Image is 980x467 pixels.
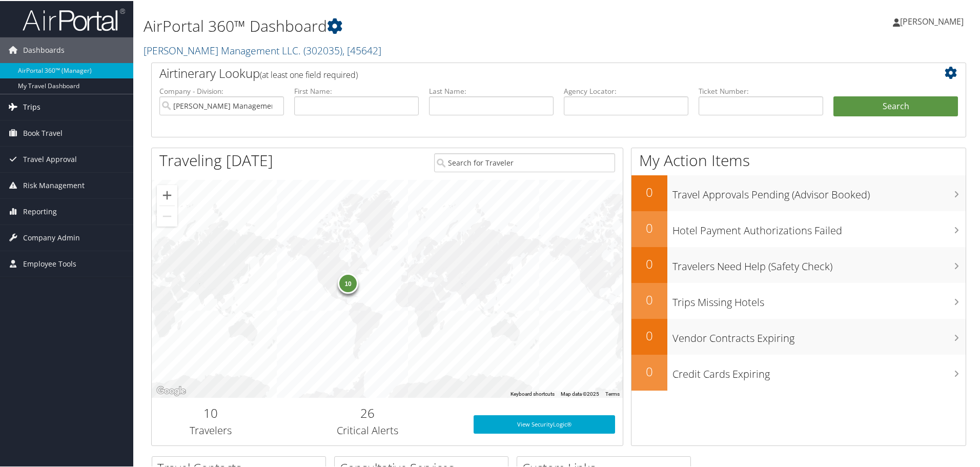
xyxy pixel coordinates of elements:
[631,174,966,210] a: 0Travel Approvals Pending (Advisor Booked)
[294,85,419,95] label: First Name:
[154,383,188,397] img: Google
[672,361,966,380] h3: Credit Cards Expiring
[631,210,966,246] a: 0Hotel Payment Authorizations Failed
[23,172,85,197] span: Risk Management
[893,5,974,36] a: [PERSON_NAME]
[23,93,40,119] span: Trips
[159,149,273,170] h1: Traveling [DATE]
[833,95,958,116] button: Search
[157,205,177,226] button: Zoom out
[511,390,555,397] button: Keyboard shortcuts
[900,15,964,26] span: [PERSON_NAME]
[157,184,177,205] button: Zoom in
[144,14,697,36] h1: AirPortal 360™ Dashboard
[23,224,80,250] span: Company Admin
[159,64,890,81] h2: Airtinerary Lookup
[434,152,615,171] input: Search for Traveler
[672,289,966,309] h3: Trips Missing Hotels
[23,7,125,31] img: airportal-logo.png
[561,390,599,396] span: Map data ©2025
[672,253,966,273] h3: Travelers Need Help (Safety Check)
[631,254,667,272] h2: 0
[672,217,966,237] h3: Hotel Payment Authorizations Failed
[631,149,966,170] h1: My Action Items
[277,403,458,421] h2: 26
[631,326,667,343] h2: 0
[474,414,615,433] a: View SecurityLogic®
[672,325,966,344] h3: Vendor Contracts Expiring
[159,85,284,95] label: Company - Division:
[564,85,688,95] label: Agency Locator:
[605,390,620,396] a: Terms (opens in new tab)
[260,68,358,79] span: (at least one field required)
[631,182,667,200] h2: 0
[23,198,57,224] span: Reporting
[144,43,381,56] a: [PERSON_NAME] Management LLC.
[154,383,188,397] a: Open this area in Google Maps (opens a new window)
[631,318,966,354] a: 0Vendor Contracts Expiring
[23,146,77,171] span: Travel Approval
[631,282,966,318] a: 0Trips Missing Hotels
[631,290,667,308] h2: 0
[699,85,823,95] label: Ticket Number:
[277,422,458,437] h3: Critical Alerts
[338,272,358,293] div: 10
[159,422,262,437] h3: Travelers
[429,85,554,95] label: Last Name:
[303,43,342,56] span: ( 302035 )
[159,403,262,421] h2: 10
[23,119,63,145] span: Book Travel
[672,181,966,201] h3: Travel Approvals Pending (Advisor Booked)
[23,250,76,276] span: Employee Tools
[23,36,65,62] span: Dashboards
[631,246,966,282] a: 0Travelers Need Help (Safety Check)
[631,354,966,390] a: 0Credit Cards Expiring
[631,218,667,236] h2: 0
[631,362,667,379] h2: 0
[342,43,381,56] span: , [ 45642 ]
